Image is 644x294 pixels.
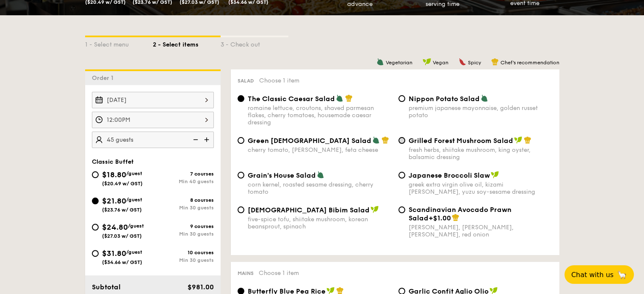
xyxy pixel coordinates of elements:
div: 10 courses [153,250,214,256]
span: $981.00 [187,283,213,291]
span: Mains [238,270,254,276]
div: Min 30 guests [153,257,214,263]
span: The Classic Caesar Salad [248,95,335,103]
img: icon-vegan.f8ff3823.svg [370,206,379,213]
div: [PERSON_NAME], [PERSON_NAME], [PERSON_NAME], red onion [409,224,553,238]
div: fresh herbs, shiitake mushroom, king oyster, balsamic dressing [409,146,553,161]
img: icon-vegan.f8ff3823.svg [514,136,522,144]
div: cherry tomato, [PERSON_NAME], feta cheese [248,146,392,154]
span: Spicy [468,60,481,66]
span: Grilled Forest Mushroom Salad [409,137,513,145]
span: 🦙 [617,270,627,280]
span: $18.80 [102,170,126,179]
span: $24.80 [102,223,128,232]
span: $31.80 [102,249,126,258]
input: The Classic Caesar Saladromaine lettuce, croutons, shaved parmesan flakes, cherry tomatoes, house... [238,95,244,102]
div: Min 30 guests [153,231,214,237]
span: ($27.03 w/ GST) [102,233,142,239]
img: icon-spicy.37a8142b.svg [459,58,466,66]
div: corn kernel, roasted sesame dressing, cherry tomato [248,181,392,195]
span: Vegetarian [386,60,412,66]
div: Min 40 guests [153,179,214,184]
img: icon-reduce.1d2dbef1.svg [188,132,201,148]
img: icon-vegetarian.fe4039eb.svg [336,94,343,102]
span: Grain's House Salad [248,171,316,179]
img: icon-vegan.f8ff3823.svg [423,58,431,66]
input: Number of guests [92,132,214,148]
input: Grain's House Saladcorn kernel, roasted sesame dressing, cherry tomato [238,172,244,179]
span: Subtotal [92,283,121,291]
span: +$1.00 [428,214,451,222]
span: Classic Buffet [92,158,134,165]
div: premium japanese mayonnaise, golden russet potato [409,104,553,119]
div: 3 - Check out [221,37,288,49]
div: five-spice tofu, shiitake mushroom, korean beansprout, spinach [248,216,392,230]
span: Nippon Potato Salad [409,95,480,103]
img: icon-chef-hat.a58ddaea.svg [381,136,389,144]
span: Scandinavian Avocado Prawn Salad [409,206,511,222]
div: romaine lettuce, croutons, shaved parmesan flakes, cherry tomatoes, housemade caesar dressing [248,104,392,126]
div: greek extra virgin olive oil, kizami [PERSON_NAME], yuzu soy-sesame dressing [409,181,553,195]
span: /guest [126,170,142,176]
div: 7 courses [153,171,214,177]
div: 1 - Select menu [85,37,153,49]
span: /guest [126,249,142,255]
img: icon-vegetarian.fe4039eb.svg [376,58,384,66]
div: 9 courses [153,223,214,229]
span: Japanese Broccoli Slaw [409,171,490,179]
span: ($34.66 w/ GST) [102,259,142,265]
input: Event date [92,92,214,108]
input: $24.80/guest($27.03 w/ GST)9 coursesMin 30 guests [92,224,99,231]
div: 2 - Select items [153,37,221,49]
span: Chat with us [571,271,614,279]
span: Salad [238,78,254,84]
span: [DEMOGRAPHIC_DATA] Bibim Salad [248,206,370,214]
img: icon-chef-hat.a58ddaea.svg [452,214,459,221]
img: icon-vegetarian.fe4039eb.svg [481,94,488,102]
span: Choose 1 item [259,269,299,277]
input: Green [DEMOGRAPHIC_DATA] Saladcherry tomato, [PERSON_NAME], feta cheese [238,137,244,144]
span: /guest [128,223,144,229]
input: Japanese Broccoli Slawgreek extra virgin olive oil, kizami [PERSON_NAME], yuzu soy-sesame dressing [398,172,405,179]
input: Grilled Forest Mushroom Saladfresh herbs, shiitake mushroom, king oyster, balsamic dressing [398,137,405,144]
span: Order 1 [92,74,117,82]
img: icon-vegan.f8ff3823.svg [491,171,499,179]
span: /guest [126,197,142,203]
span: $21.80 [102,196,126,206]
span: Vegan [433,60,448,66]
img: icon-vegetarian.fe4039eb.svg [372,136,380,144]
img: icon-chef-hat.a58ddaea.svg [345,94,353,102]
input: $31.80/guest($34.66 w/ GST)10 coursesMin 30 guests [92,250,99,257]
input: Nippon Potato Saladpremium japanese mayonnaise, golden russet potato [398,95,405,102]
span: Chef's recommendation [500,60,559,66]
input: Event time [92,112,214,128]
input: $18.80/guest($20.49 w/ GST)7 coursesMin 40 guests [92,171,99,178]
input: [DEMOGRAPHIC_DATA] Bibim Saladfive-spice tofu, shiitake mushroom, korean beansprout, spinach [238,206,244,213]
span: Green [DEMOGRAPHIC_DATA] Salad [248,137,371,145]
img: icon-vegetarian.fe4039eb.svg [317,171,324,179]
div: 8 courses [153,197,214,203]
input: Scandinavian Avocado Prawn Salad+$1.00[PERSON_NAME], [PERSON_NAME], [PERSON_NAME], red onion [398,206,405,213]
span: ($23.76 w/ GST) [102,207,142,213]
img: icon-chef-hat.a58ddaea.svg [491,58,499,66]
img: icon-add.58712e84.svg [201,132,214,148]
button: Chat with us🦙 [564,265,634,284]
span: ($20.49 w/ GST) [102,181,143,187]
input: $21.80/guest($23.76 w/ GST)8 coursesMin 30 guests [92,198,99,204]
div: Min 30 guests [153,205,214,211]
img: icon-chef-hat.a58ddaea.svg [524,136,531,144]
span: Choose 1 item [259,77,299,84]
